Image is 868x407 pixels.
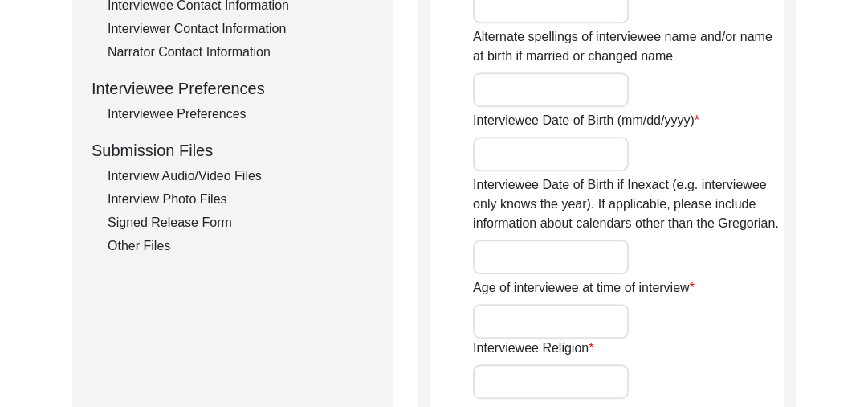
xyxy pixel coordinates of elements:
div: Narrator Contact Information [108,43,374,62]
label: Alternate spellings of interviewee name and/or name at birth if married or changed name [473,27,784,66]
div: Interview Photo Files [108,190,374,209]
div: Interviewer Contact Information [108,19,374,39]
label: Age of interviewee at time of interview [473,278,695,298]
label: Interviewee Religion [473,339,593,358]
div: Interviewee Preferences [108,105,374,124]
div: Signed Release Form [108,213,374,232]
label: Interviewee Date of Birth if Inexact (e.g. interviewee only knows the year). If applicable, pleas... [473,175,784,233]
div: Submission Files [92,138,374,162]
div: Interview Audio/Video Files [108,166,374,186]
label: Interviewee Date of Birth (mm/dd/yyyy) [473,111,699,130]
div: Other Files [108,236,374,256]
div: Interviewee Preferences [92,76,374,101]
